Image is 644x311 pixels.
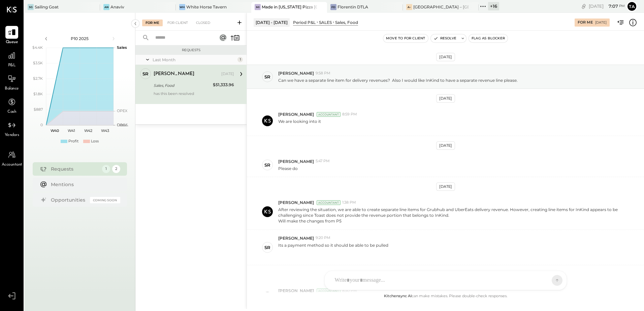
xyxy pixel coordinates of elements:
div: SR [264,162,270,168]
div: [PERSON_NAME] [154,71,194,77]
span: Vendors [5,132,19,138]
div: 2 [112,165,120,173]
div: FD [330,4,336,10]
p: We are looking into it [278,118,321,130]
span: [PERSON_NAME] [278,200,314,205]
div: Coming Soon [90,197,120,203]
div: Profit [68,139,78,144]
a: Vendors [0,119,23,138]
div: copy link [580,3,587,10]
span: P&L [8,63,16,69]
span: 9:58 PM [316,71,330,76]
div: [DATE] [436,182,455,191]
div: [DATE] [436,141,455,150]
div: SR [142,71,149,77]
text: Sales [117,45,127,50]
div: Sales, Food [154,82,211,89]
span: 9:20 PM [316,235,330,241]
p: Its a payment method so it should be able to be pulled [278,242,388,260]
span: 8:50 PM [342,288,357,293]
button: Resolve [431,34,459,42]
div: Last Month [153,57,236,63]
button: Flag as Blocker [469,34,508,42]
div: $51,333.96 [213,81,234,88]
a: Cash [0,96,23,115]
div: [DATE] [436,94,455,103]
span: [PERSON_NAME] [278,288,314,293]
text: OPEX [117,108,128,113]
div: Mi [255,4,261,10]
div: For Me [578,20,593,25]
a: Balance [0,72,23,92]
div: Sales, Food [335,20,358,25]
span: 5:47 PM [316,159,330,164]
div: Requests [139,48,243,53]
div: Accountant [317,112,341,117]
div: + 16 [488,2,499,10]
text: Occu... [117,123,128,127]
span: Cash [7,109,16,115]
div: Opportunities [51,197,87,203]
div: SG [28,4,34,10]
div: 1 [102,165,110,173]
div: Requests [51,166,99,172]
div: Period P&L [293,20,316,25]
text: W41 [68,128,75,133]
div: Loss [91,139,99,144]
div: [DATE] [436,53,455,61]
div: Made in [US_STATE] Pizza [GEOGRAPHIC_DATA] [262,4,317,10]
div: A– [406,4,412,10]
button: Move to for client [383,34,428,42]
a: Queue [0,26,23,45]
span: Balance [5,86,19,92]
p: Please do [278,166,298,171]
div: [GEOGRAPHIC_DATA] – [GEOGRAPHIC_DATA] [413,4,469,10]
span: Accountant [2,162,22,168]
div: Sailing Goat [35,4,59,10]
div: Accountant [317,200,341,205]
div: For Client [164,20,191,26]
div: SR [264,244,270,251]
text: $1.8K [33,92,43,96]
span: [PERSON_NAME] [278,235,314,241]
div: Mentions [51,181,117,188]
text: 0 [40,123,43,127]
div: SALES [319,20,332,25]
text: $3.5K [33,61,43,65]
span: [PERSON_NAME] [278,159,314,164]
span: Queue [6,39,18,45]
div: Accountant [317,288,341,293]
div: An [103,4,109,10]
div: [DATE] [221,71,234,77]
text: $4.4K [32,45,43,50]
div: [DATE] [595,20,607,25]
span: [PERSON_NAME] [278,70,314,76]
text: $2.7K [33,76,43,81]
a: P&L [0,49,23,69]
div: WH [179,4,185,10]
div: SR [264,74,270,80]
text: W40 [50,128,59,133]
div: [DATE] - [DATE] [254,18,290,27]
span: 8:59 PM [342,112,357,117]
span: 1:38 PM [342,200,356,205]
text: W42 [84,128,92,133]
div: Anaviv [110,4,124,10]
div: For Me [142,20,163,26]
p: Can we have a separate line item for delivery revenues? Also I would like InKind to have a separa... [278,77,518,83]
text: $887 [34,107,43,112]
div: [DATE] [589,3,625,9]
div: White Horse Tavern [186,4,227,10]
div: has this been resolved [154,91,234,101]
button: Ta [626,1,637,12]
div: 1 [237,57,243,62]
p: After reviewing the situation, we are able to create separate line items for Grubhub and UberEats... [278,207,621,224]
div: Florentin DTLA [337,4,368,10]
div: Closed [193,20,214,26]
span: [PERSON_NAME] [278,111,314,117]
a: Accountant [0,148,23,168]
div: P10 2025 [51,36,108,41]
text: W43 [101,128,109,133]
div: Will make the changes from P5 [278,218,621,224]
